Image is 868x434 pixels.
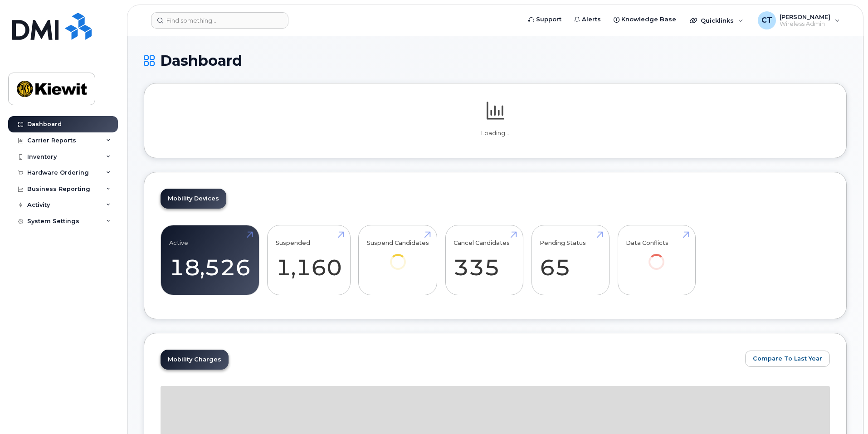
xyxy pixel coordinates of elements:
a: Active 18,526 [169,230,251,290]
a: Suspend Candidates [367,230,429,283]
a: Data Conflicts [626,230,687,283]
a: Pending Status 65 [540,230,601,290]
button: Compare To Last Year [745,351,830,367]
a: Suspended 1,160 [276,230,342,290]
p: Loading... [161,129,830,137]
a: Cancel Candidates 335 [454,230,515,290]
span: Compare To Last Year [753,354,822,363]
a: Mobility Charges [161,350,229,370]
a: Mobility Devices [161,189,226,209]
h1: Dashboard [144,53,847,68]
